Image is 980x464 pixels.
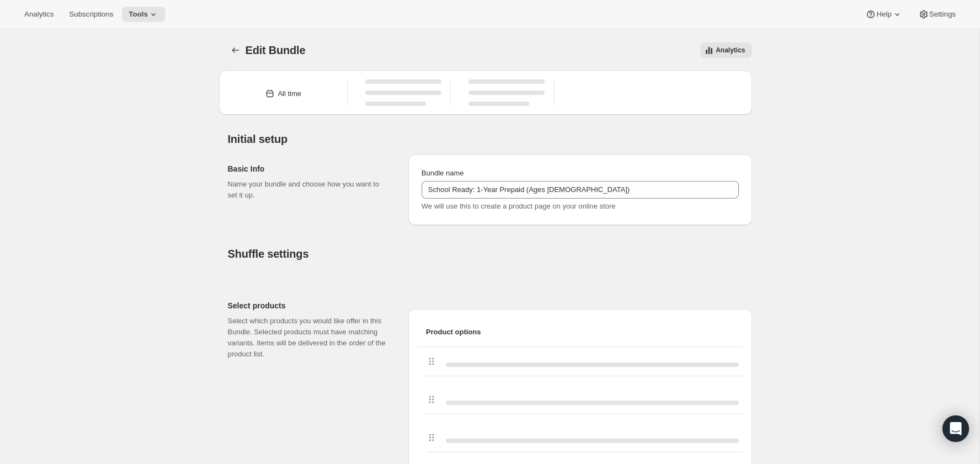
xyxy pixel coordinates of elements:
[69,10,113,19] span: Subscriptions
[228,247,752,260] h2: Shuffle settings
[228,42,243,58] button: Bundles
[62,7,120,22] button: Subscriptions
[246,44,306,56] span: Edit Bundle
[716,46,745,55] span: Analytics
[876,10,891,19] span: Help
[700,42,752,58] button: View all analytics related to this specific bundles, within certain timeframes
[228,300,391,311] h2: Select products
[422,181,739,199] input: ie. Smoothie box
[228,163,391,174] h2: Basic Info
[942,415,969,442] div: Open Intercom Messenger
[228,316,391,360] p: Select which products you would like offer in this Bundle. Selected products must have matching v...
[859,7,909,22] button: Help
[422,169,464,177] span: Bundle name
[426,327,734,338] span: Product options
[24,10,54,19] span: Analytics
[122,7,166,22] button: Tools
[929,10,956,19] span: Settings
[228,179,391,201] p: Name your bundle and choose how you want to set it up.
[18,7,60,22] button: Analytics
[129,10,148,19] span: Tools
[422,202,616,210] span: We will use this to create a product page on your online store
[912,7,962,22] button: Settings
[228,132,752,146] h2: Initial setup
[278,88,301,99] div: All time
